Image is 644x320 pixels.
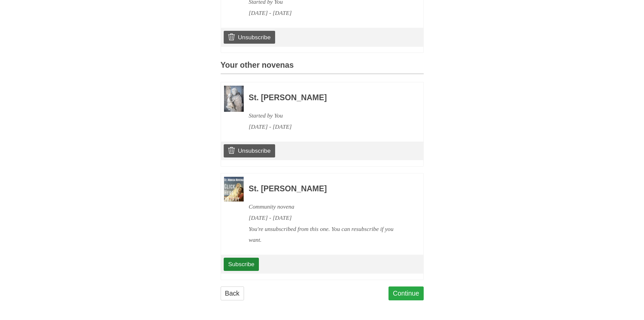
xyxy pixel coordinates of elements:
div: Community novena [249,201,405,212]
div: [DATE] - [DATE] [249,121,405,132]
div: You're unsubscribed from this one. You can resubscribe if you want. [249,223,405,246]
img: Novena image [224,86,244,112]
div: Started by You [249,110,405,121]
a: Continue [388,286,424,300]
a: Unsubscribe [224,144,275,157]
h3: Your other novenas [221,61,424,74]
a: Subscribe [224,258,259,271]
img: Novena image [224,177,244,201]
h3: St. [PERSON_NAME] [249,185,405,193]
div: [DATE] - [DATE] [249,212,405,223]
a: Unsubscribe [224,31,275,44]
h3: St. [PERSON_NAME] [249,93,405,102]
div: [DATE] - [DATE] [249,7,405,19]
a: Back [221,286,244,300]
